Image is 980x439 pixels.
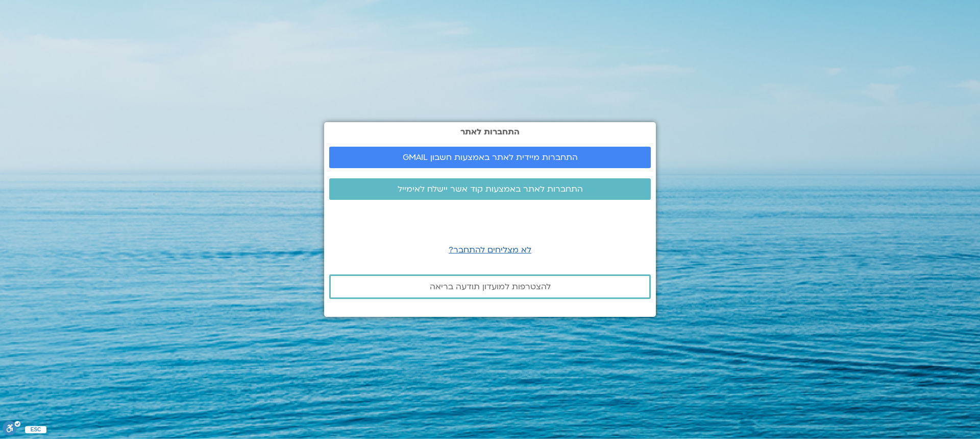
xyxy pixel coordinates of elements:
[449,244,531,256] a: לא מצליחים להתחבר?
[403,153,578,162] span: התחברות מיידית לאתר באמצעות חשבון GMAIL
[329,127,651,136] h2: התחברות לאתר
[398,184,583,194] span: התחברות לאתר באמצעות קוד אשר יישלח לאימייל
[430,282,551,291] span: להצטרפות למועדון תודעה בריאה
[329,178,651,200] a: התחברות לאתר באמצעות קוד אשר יישלח לאימייל
[329,274,651,299] a: להצטרפות למועדון תודעה בריאה
[329,147,651,168] a: התחברות מיידית לאתר באמצעות חשבון GMAIL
